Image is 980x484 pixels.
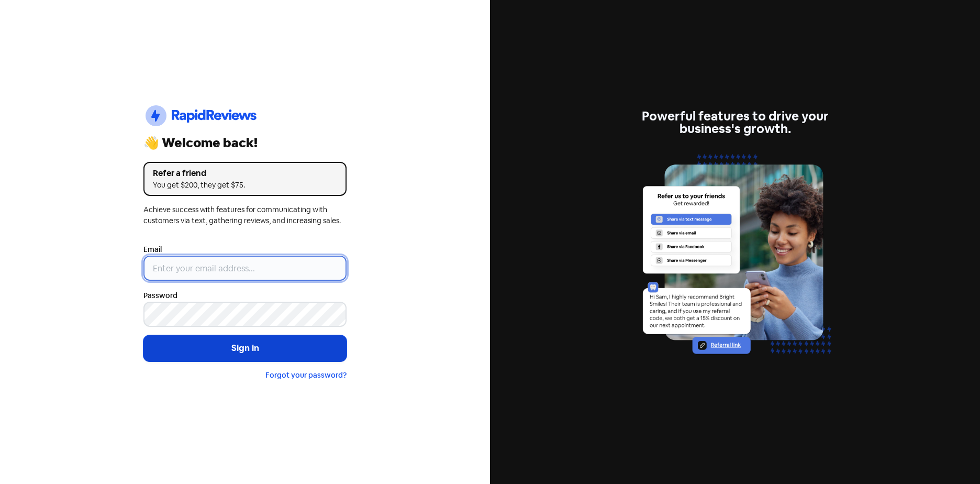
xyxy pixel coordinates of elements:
[143,137,347,149] div: 👋 Welcome back!
[143,204,347,226] div: Achieve success with features for communicating with customers via text, gathering reviews, and i...
[153,180,337,191] div: You get $200, they get $75.
[143,244,162,255] label: Email
[633,148,837,373] img: referrals
[265,370,347,380] a: Forgot your password?
[143,335,347,361] button: Sign in
[143,290,177,301] label: Password
[633,110,837,135] div: Powerful features to drive your business's growth.
[143,256,347,281] input: Enter your email address...
[153,167,337,180] div: Refer a friend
